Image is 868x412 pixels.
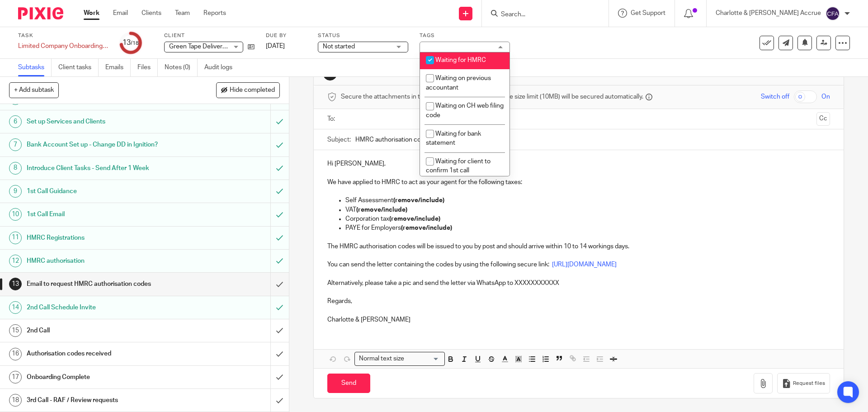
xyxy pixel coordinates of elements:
label: To: [327,114,337,123]
h1: 1st Call Email [27,208,183,221]
div: 16 [9,348,22,360]
img: svg%3E [826,6,840,21]
p: VAT [345,205,830,214]
button: Hide completed [216,82,280,98]
a: Emails [105,59,131,76]
div: 8 [9,162,22,175]
p: You can send the letter containing the codes by using the following secure link: [327,260,830,269]
span: Normal text size [357,354,406,364]
p: Corporation tax [345,214,830,223]
p: Alternatively, please take a pic and send the letter via WhatsApp to XXXXXXXXXXX [327,279,830,297]
div: 14 [9,301,22,314]
a: Audit logs [204,59,239,76]
label: Subject: [327,135,351,144]
h1: Bank Account Set up - Change DD in Ignition? [27,138,183,152]
span: Waiting on CH web filing code [426,103,504,118]
h1: Introduce Client Tasks - Send After 1 Week [27,161,183,175]
div: 9 [9,185,22,198]
label: Status [318,32,408,39]
h1: 3rd Call - RAF / Review requests [27,393,183,407]
a: Subtasks [18,59,52,76]
h1: HMRC Registrations [27,231,183,245]
span: Secure the attachments in this message. Files exceeding the size limit (10MB) will be secured aut... [341,92,643,101]
a: Reports [203,9,226,18]
h1: HMRC authorisation [27,254,183,268]
input: Search for option [407,354,439,364]
small: /18 [131,41,139,46]
label: Client [164,32,255,39]
input: Search [500,11,581,19]
a: Clients [142,9,161,18]
p: We have applied to HMRC to act as your agent for the following taxes: [327,178,830,187]
label: Due by [266,32,307,39]
input: Send [327,374,370,393]
img: Pixie [18,7,63,19]
strong: (remove/include) [389,216,440,222]
h1: Set up Services and Clients [27,115,183,128]
span: Waiting for client to confirm 1st call [426,158,491,174]
span: Switch off [761,92,789,101]
h1: 1st Call Guidance [27,185,183,198]
p: Regards, [327,297,830,306]
button: Cc [816,112,830,126]
p: Charlotte & [PERSON_NAME] [327,315,830,324]
a: [URL][DOMAIN_NAME] [552,261,617,268]
span: Not started [323,43,355,50]
label: Tags [420,32,510,39]
div: 10 [9,208,22,221]
h1: 2nd Call Schedule Invite [27,301,183,314]
p: Self Assessment [345,196,830,205]
button: + Add subtask [9,82,59,98]
strong: (remove/include) [401,225,452,231]
p: The HMRC authorisation codes will be issued to you by post and should arrive within 10 to 14 work... [327,242,830,251]
h1: Authorisation codes received [27,347,183,360]
button: Request files [777,373,830,393]
div: 13 [123,38,139,48]
div: 7 [9,138,22,151]
p: Hi [PERSON_NAME], [327,159,830,168]
span: Get Support [631,10,665,16]
div: 11 [9,232,22,244]
a: Notes (0) [165,59,198,76]
div: 18 [9,394,22,407]
div: 17 [9,371,22,384]
a: Files [137,59,158,76]
p: PAYE for Employers [345,223,830,232]
span: Hide completed [230,87,275,94]
div: Limited Company Onboarding - New Incorporation [18,42,108,51]
span: Waiting on previous accountant [426,75,491,91]
div: 6 [9,115,22,128]
span: Request files [793,380,825,387]
h1: Onboarding Complete [27,370,183,384]
span: Waiting for bank statement [426,131,481,147]
h1: 2nd Call [27,324,183,337]
p: Charlotte & [PERSON_NAME] Accrue [716,9,821,18]
a: Team [175,9,190,18]
div: 15 [9,324,22,337]
div: 13 [9,278,22,290]
label: Task [18,32,108,39]
span: Waiting for HMRC [435,57,486,63]
span: [DATE] [266,43,285,49]
div: Search for option [354,352,445,366]
h1: Email to request HMRC authorisation codes [27,277,183,291]
div: 12 [9,255,22,267]
a: Email [113,9,128,18]
a: Client tasks [58,59,99,76]
a: Work [84,9,99,18]
strong: (remove/include) [393,197,444,204]
strong: (remove/include) [356,207,407,213]
span: On [821,92,830,101]
span: Green Tape Delivery Ltd [169,43,236,50]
